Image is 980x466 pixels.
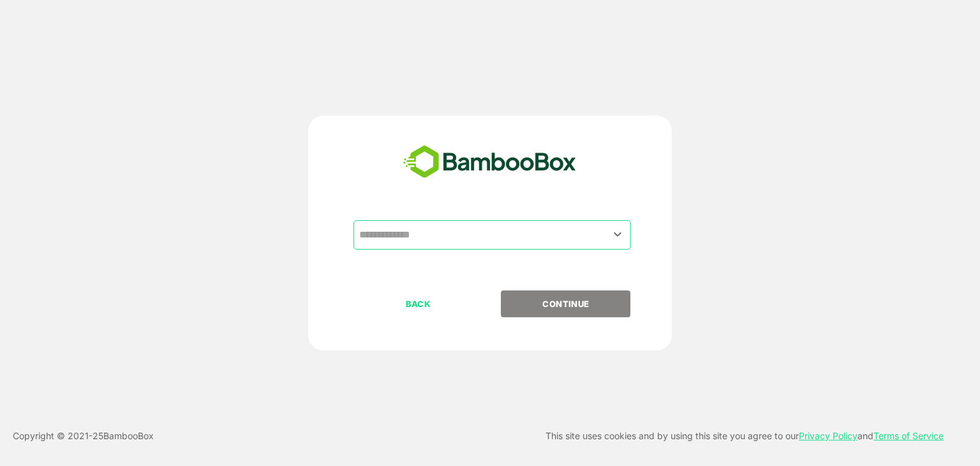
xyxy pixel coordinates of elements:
p: BACK [355,297,482,311]
button: Open [609,226,627,243]
a: Privacy Policy [799,430,857,441]
p: CONTINUE [502,297,630,311]
p: This site uses cookies and by using this site you agree to our and [546,428,944,444]
button: CONTINUE [501,290,630,317]
a: Terms of Service [873,430,944,441]
img: bamboobox [396,141,583,183]
p: Copyright © 2021- 25 BambooBox [13,428,154,444]
button: BACK [353,290,483,317]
